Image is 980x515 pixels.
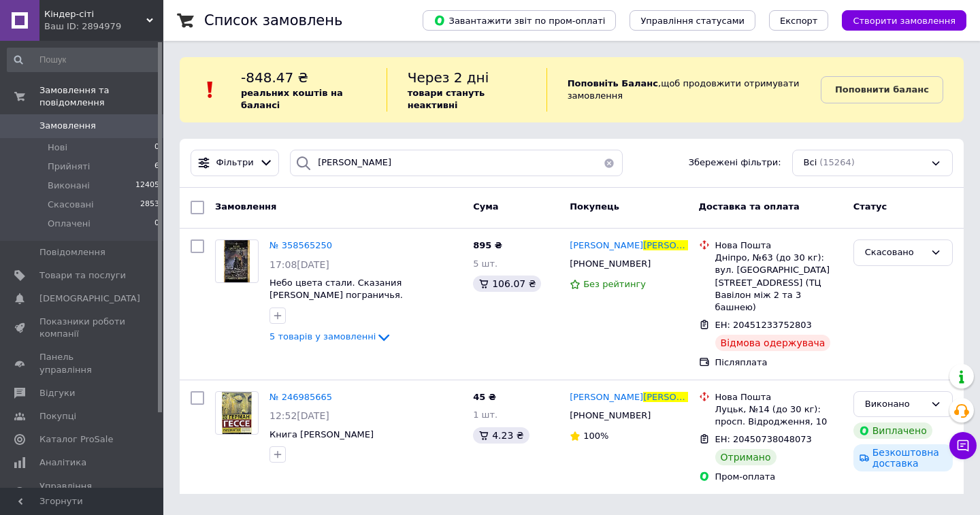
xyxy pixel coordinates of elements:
span: 2853 [140,199,159,211]
button: Створити замовлення [842,10,966,31]
input: Пошук [7,48,161,72]
span: 17:08[DATE] [269,259,329,270]
span: 895 ₴ [473,240,502,250]
span: Експорт [780,16,818,26]
div: Нова Пошта [715,391,843,403]
b: Поповніть Баланс [568,78,658,88]
span: Книга [PERSON_NAME] [269,429,374,439]
span: (15264) [819,157,855,167]
span: 6 [154,161,159,173]
span: Створити замовлення [853,16,955,26]
div: Ваш ID: 2894979 [44,20,163,33]
span: Кіндер-сіті [44,8,146,20]
span: Виконані [48,180,90,192]
span: [DEMOGRAPHIC_DATA] [39,293,140,305]
input: Пошук за номером замовлення, ПІБ покупця, номером телефону, Email, номером накладної [290,150,623,176]
span: Скасовані [48,199,94,211]
div: , щоб продовжити отримувати замовлення [546,68,821,112]
span: [PHONE_NUMBER] [570,410,651,420]
span: Покупці [39,410,76,422]
span: Cума [473,201,498,212]
button: Управління статусами [630,10,755,31]
div: Луцьк, №14 (до 30 кг): просп. Відродження, 10 [715,403,843,428]
img: Фото товару [224,240,250,282]
div: Дніпро, №63 (до 30 кг): вул. [GEOGRAPHIC_DATA][STREET_ADDRESS] (ТЦ Вавілон між 2 та 3 башнею) [715,252,843,314]
div: Післяплата [715,356,843,369]
a: Фото товару [215,239,259,283]
div: Відмова одержувача [715,335,831,351]
span: [PERSON_NAME] [643,240,717,250]
img: Фото товару [222,392,252,434]
span: [PERSON_NAME] [570,392,643,402]
span: Замовлення та повідомлення [39,84,163,109]
a: № 246985665 [269,392,332,402]
span: Через 2 дні [408,69,489,86]
span: Прийняті [48,161,90,173]
span: -848.47 ₴ [241,69,308,86]
span: Повідомлення [39,246,105,259]
span: Управління статусами [640,16,745,26]
span: 100% [583,431,608,441]
span: [PERSON_NAME] [643,392,717,402]
a: № 358565250 [269,240,332,250]
h1: Список замовлень [204,12,342,29]
button: Експорт [769,10,829,31]
span: [PHONE_NUMBER] [570,259,651,269]
span: 12:52[DATE] [269,410,329,421]
a: Небо цвета стали. Сказания [PERSON_NAME] пограничья. [PERSON_NAME] [PERSON_NAME]. (мягк. обл.) [269,278,453,326]
span: Покупець [570,201,619,212]
span: 1 шт. [473,410,497,420]
span: 5 товарів у замовленні [269,332,376,342]
span: [PERSON_NAME] [570,240,643,250]
span: Аналітика [39,456,86,469]
div: 4.23 ₴ [473,427,529,444]
span: Товари та послуги [39,269,126,282]
div: 106.07 ₴ [473,276,541,292]
span: Панель управління [39,351,126,376]
div: Пром-оплата [715,471,843,483]
span: Замовлення [215,201,276,212]
div: Безкоштовна доставка [853,444,953,471]
a: 5 товарів у замовленні [269,331,392,342]
span: Доставка та оплата [699,201,800,212]
span: Каталог ProSale [39,433,113,446]
b: товари стануть неактивні [408,88,485,110]
span: 5 шт. [473,259,497,269]
span: Без рейтингу [583,279,646,289]
div: Нова Пошта [715,239,843,252]
a: Фото товару [215,391,259,435]
a: Поповнити баланс [821,76,943,103]
span: Збережені фільтри: [689,156,781,169]
img: :exclamation: [200,80,220,100]
span: Оплачені [48,218,91,230]
span: Фільтри [216,156,254,169]
span: ЕН: 20451233752803 [715,320,812,330]
span: Всі [804,156,817,169]
button: Очистить [595,150,623,176]
span: ЕН: 20450738048073 [715,434,812,444]
div: Виконано [865,397,925,412]
span: Управління сайтом [39,480,126,505]
span: Відгуки [39,387,75,399]
a: Створити замовлення [828,15,966,25]
a: [PERSON_NAME][PERSON_NAME] [570,391,687,404]
span: Статус [853,201,887,212]
span: 0 [154,218,159,230]
span: Замовлення [39,120,96,132]
button: Чат з покупцем [949,432,977,459]
div: Отримано [715,449,777,465]
span: 45 ₴ [473,392,496,402]
span: 0 [154,142,159,154]
div: Скасовано [865,246,925,260]
span: Нові [48,142,67,154]
div: Виплачено [853,422,932,439]
span: Показники роботи компанії [39,316,126,340]
button: Завантажити звіт по пром-оплаті [423,10,616,31]
span: 12405 [135,180,159,192]
b: Поповнити баланс [835,84,929,95]
a: [PERSON_NAME][PERSON_NAME] [570,239,687,252]
span: Завантажити звіт по пром-оплаті [434,14,605,27]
